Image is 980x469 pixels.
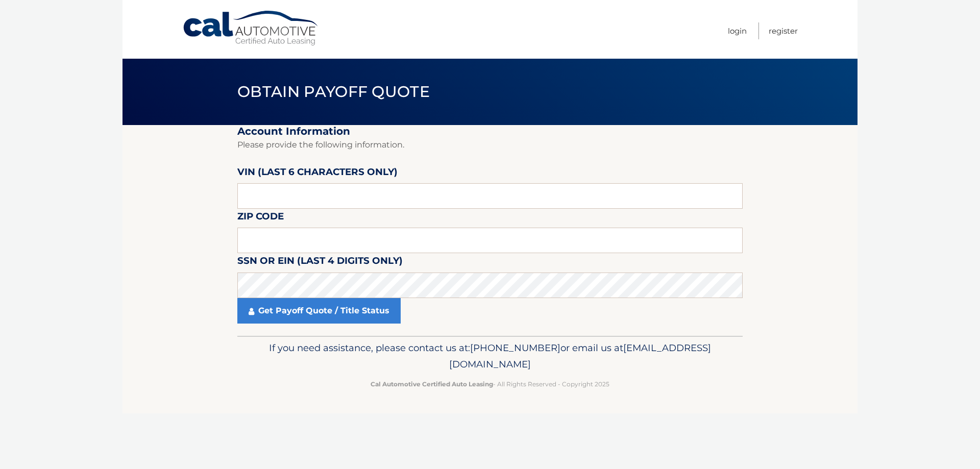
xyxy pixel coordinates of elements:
p: - All Rights Reserved - Copyright 2025 [244,379,736,389]
a: Get Payoff Quote / Title Status [237,298,401,324]
a: Cal Automotive [182,10,320,46]
a: Login [728,22,747,39]
span: Obtain Payoff Quote [237,82,430,101]
span: [PHONE_NUMBER] [470,342,560,354]
p: Please provide the following information. [237,138,743,152]
label: SSN or EIN (last 4 digits only) [237,253,403,272]
label: Zip Code [237,209,284,228]
label: VIN (last 6 characters only) [237,164,398,183]
h2: Account Information [237,125,743,138]
p: If you need assistance, please contact us at: or email us at [244,340,736,373]
strong: Cal Automotive Certified Auto Leasing [371,380,493,388]
a: Register [769,22,798,39]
